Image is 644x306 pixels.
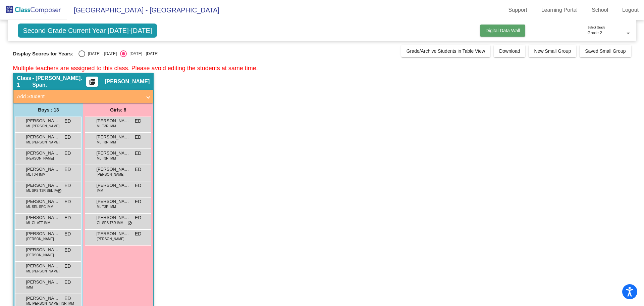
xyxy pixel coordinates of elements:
[88,79,96,88] mat-icon: picture_as_pdf
[26,166,59,173] span: [PERSON_NAME]
[64,214,71,221] span: ED
[499,48,520,54] span: Download
[26,204,53,209] span: ML SEL SPC IMM
[135,134,141,141] span: ED
[96,150,130,157] span: [PERSON_NAME]
[135,150,141,157] span: ED
[26,140,59,145] span: ML [PERSON_NAME]
[64,134,71,141] span: ED
[96,182,130,189] span: [PERSON_NAME]
[85,51,117,57] div: [DATE] - [DATE]
[64,279,71,286] span: ED
[26,279,59,286] span: [PERSON_NAME]
[64,198,71,205] span: ED
[26,172,45,177] span: ML T3R IMM
[26,118,59,124] span: [PERSON_NAME] [PERSON_NAME]
[64,118,71,125] span: ED
[64,166,71,173] span: ED
[105,78,150,85] span: [PERSON_NAME]
[97,204,116,209] span: ML T3R IMM
[67,5,219,15] span: [GEOGRAPHIC_DATA] - [GEOGRAPHIC_DATA]
[64,295,71,302] span: ED
[97,188,103,193] span: IMM
[26,188,60,193] span: ML SPS T3R SEL IMM
[64,247,71,254] span: ED
[26,150,59,157] span: [PERSON_NAME]
[26,198,59,205] span: [PERSON_NAME]
[26,124,59,129] span: ML [PERSON_NAME]
[26,134,59,140] span: [PERSON_NAME]
[64,230,71,237] span: ED
[64,150,71,157] span: ED
[97,156,116,161] span: ML T3R IMM
[26,295,59,302] span: [PERSON_NAME]
[26,182,59,189] span: [PERSON_NAME]
[17,93,142,100] mat-panel-title: Add Student
[17,75,32,88] span: Class 1
[96,166,130,173] span: [PERSON_NAME]
[580,45,631,57] button: Saved Small Group
[534,48,571,54] span: New Small Group
[97,172,124,177] span: [PERSON_NAME]
[78,50,158,57] mat-radio-group: Select an option
[13,65,258,72] span: Multiple teachers are assigned to this class. Please avoid editing the students at same time.
[83,103,153,117] div: Girls: 8
[127,221,132,226] span: do_not_disturb_alt
[26,263,59,269] span: [PERSON_NAME]
[503,5,533,15] a: Support
[135,198,141,205] span: ED
[26,253,54,258] span: [PERSON_NAME]
[26,285,33,290] span: IMM
[97,124,116,129] span: ML T3R IMM
[407,48,485,54] span: Grade/Archive Students in Table View
[588,31,602,35] span: Grade 2
[96,198,130,205] span: [PERSON_NAME]
[13,90,153,103] mat-expansion-panel-header: Add Student
[135,214,141,221] span: ED
[57,188,62,194] span: do_not_disturb_alt
[32,75,86,88] span: - [PERSON_NAME]. Span.
[26,156,54,161] span: [PERSON_NAME]
[96,214,130,221] span: [PERSON_NAME]
[26,230,59,237] span: [PERSON_NAME]
[135,118,141,125] span: ED
[86,77,98,87] button: Print Students Details
[485,28,520,33] span: Digital Data Wall
[64,182,71,189] span: ED
[26,220,50,225] span: ML GL ATT IMM
[480,25,525,37] button: Digital Data Wall
[127,51,158,57] div: [DATE] - [DATE]
[26,269,59,274] span: ML [PERSON_NAME]
[401,45,491,57] button: Grade/Archive Students in Table View
[18,24,157,38] span: Second Grade Current Year [DATE]-[DATE]
[135,182,141,189] span: ED
[96,134,130,140] span: [PERSON_NAME]
[26,236,54,242] span: [PERSON_NAME]
[529,45,576,57] button: New Small Group
[617,5,644,15] a: Logout
[26,214,59,221] span: [PERSON_NAME] [PERSON_NAME]
[585,48,626,54] span: Saved Small Group
[13,51,73,57] span: Display Scores for Years:
[97,140,116,145] span: ML T3R IMM
[135,166,141,173] span: ED
[97,236,124,242] span: [PERSON_NAME]
[64,263,71,270] span: ED
[536,5,583,15] a: Learning Portal
[96,118,130,124] span: [PERSON_NAME]
[135,230,141,237] span: ED
[586,5,613,15] a: School
[13,103,83,117] div: Boys : 13
[26,301,74,306] span: ML [PERSON_NAME] T3R IMM
[494,45,525,57] button: Download
[97,220,123,225] span: GL SPS T3R IMM
[96,230,130,237] span: [PERSON_NAME]
[26,247,59,253] span: [PERSON_NAME]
